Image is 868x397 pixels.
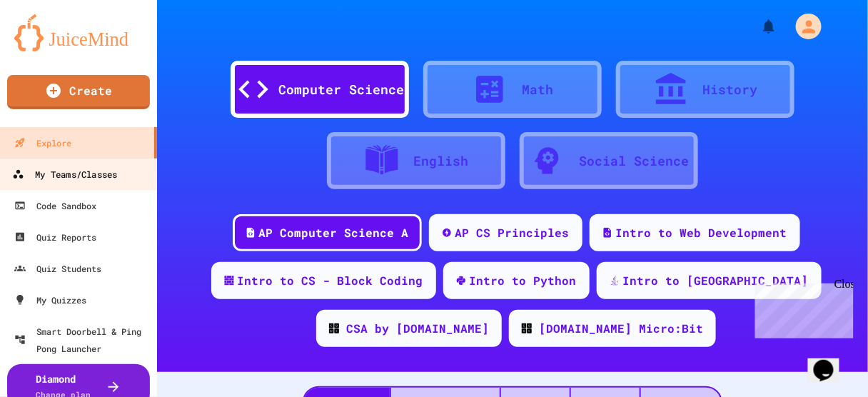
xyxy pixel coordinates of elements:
[750,278,854,338] iframe: chat widget
[522,80,553,99] div: Math
[522,323,532,333] img: CODE_logo_RGB.png
[14,134,71,151] div: Explore
[455,224,570,241] div: AP CS Principles
[14,14,143,51] img: logo-orange.svg
[470,272,577,289] div: Intro to Python
[734,14,781,39] div: My Notifications
[14,260,101,277] div: Quiz Students
[259,224,409,241] div: AP Computer Science A
[12,166,117,184] div: My Teams/Classes
[808,340,854,383] iframe: chat widget
[14,228,96,246] div: Quiz Reports
[414,151,469,171] div: English
[703,80,758,99] div: History
[7,75,150,109] a: Create
[14,197,96,214] div: Code Sandbox
[579,151,689,171] div: Social Science
[623,272,809,289] div: Intro to [GEOGRAPHIC_DATA]
[346,320,489,337] div: CSA by [DOMAIN_NAME]
[329,323,339,333] img: CODE_logo_RGB.png
[14,291,86,308] div: My Quizzes
[781,10,825,43] div: My Account
[14,323,151,357] div: Smart Doorbell & Ping Pong Launcher
[6,6,99,91] div: Chat with us now!Close
[539,320,703,337] div: [DOMAIN_NAME] Micro:Bit
[278,80,404,99] div: Computer Science
[238,272,423,289] div: Intro to CS - Block Coding
[616,224,787,241] div: Intro to Web Development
